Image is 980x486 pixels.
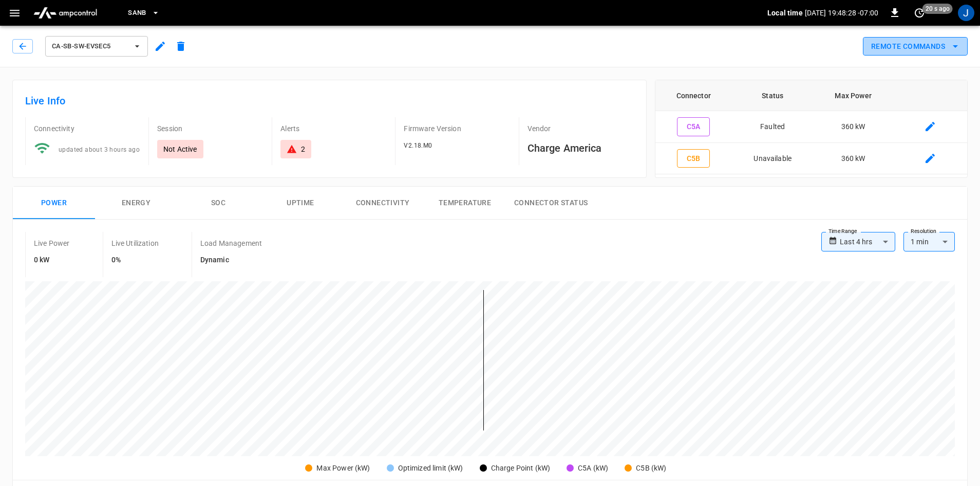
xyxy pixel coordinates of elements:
p: Live Utilization [111,238,159,248]
p: Alerts [280,123,387,134]
th: Connector [655,80,732,111]
div: C5B (kW) [636,463,666,474]
p: Live Power [34,238,70,248]
img: ampcontrol.io logo [29,3,101,23]
button: Energy [95,187,177,220]
h6: Dynamic [200,255,262,266]
label: Resolution [911,227,936,236]
button: Connectivity [342,187,424,220]
p: Firmware Version [404,123,510,134]
td: Faulted [732,111,814,143]
p: Connectivity [34,123,140,134]
div: Last 4 hrs [840,232,895,251]
span: 20 s ago [922,4,953,14]
td: 360 kW [814,111,893,143]
h6: Charge America [527,140,634,156]
div: 2 [301,144,305,154]
div: remote commands options [863,37,968,56]
div: Charge Point (kW) [491,463,551,474]
th: Max Power [814,80,893,111]
button: SOC [177,187,259,220]
span: SanB [128,7,146,19]
div: Max Power (kW) [316,463,370,474]
button: ca-sb-sw-evseC5 [45,36,148,57]
button: Remote Commands [863,37,968,56]
button: Connector Status [506,187,596,220]
div: C5A (kW) [578,463,608,474]
button: C5A [677,117,710,136]
td: Unavailable [732,143,814,175]
button: set refresh interval [911,5,928,21]
span: ca-sb-sw-evseC5 [52,41,128,52]
button: SanB [124,3,164,23]
h6: 0 kW [34,255,70,266]
td: 360 kW [814,143,893,175]
button: Temperature [424,187,506,220]
h6: 0% [111,255,159,266]
button: Power [13,187,95,220]
th: Status [732,80,814,111]
p: Load Management [200,238,262,248]
p: [DATE] 19:48:28 -07:00 [805,8,878,18]
label: Time Range [828,227,857,236]
button: Uptime [259,187,342,220]
span: updated about 3 hours ago [59,146,140,153]
div: Optimized limit (kW) [398,463,463,474]
p: Local time [767,8,803,18]
span: V2.18.M0 [404,142,432,149]
h6: Live Info [25,93,634,109]
div: 1 min [903,232,955,251]
button: C5B [677,149,710,168]
p: Not Active [163,144,197,154]
p: Session [157,123,263,134]
div: profile-icon [958,5,974,21]
table: connector table [655,80,967,174]
p: Vendor [527,123,634,134]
